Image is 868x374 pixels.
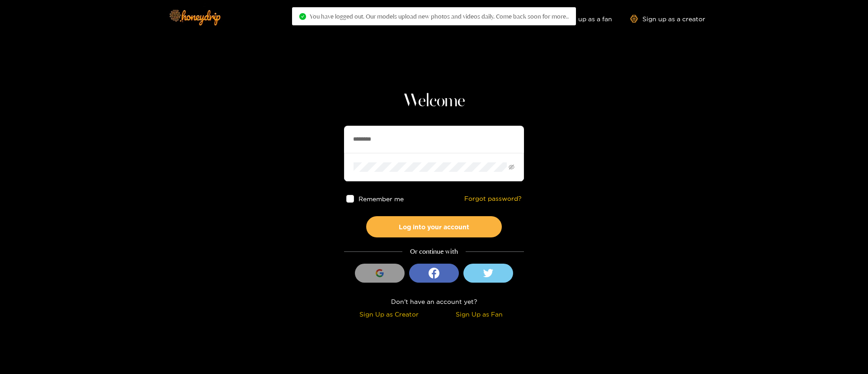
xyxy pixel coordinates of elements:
span: Remember me [359,195,404,202]
a: Sign up as a fan [550,15,612,23]
h1: Welcome [344,90,524,112]
span: check-circle [299,13,306,20]
a: Sign up as a creator [630,15,705,23]
div: Sign Up as Fan [436,309,522,319]
div: Or continue with [344,246,524,257]
div: Don't have an account yet? [344,296,524,307]
button: Log into your account [366,216,502,237]
span: eye-invisible [509,164,514,170]
div: Sign Up as Creator [346,309,432,319]
a: Forgot password? [464,195,522,203]
span: You have logged out. Our models upload new photos and videos daily. Come back soon for more.. [310,13,569,20]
